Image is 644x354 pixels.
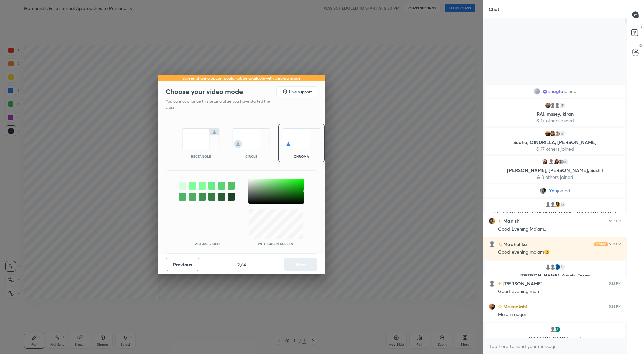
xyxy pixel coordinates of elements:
img: default.png [549,326,556,333]
img: 6b36bf34252f4efab88ad8f0eef6d6a1.jpg [554,130,561,137]
div: 8 [562,158,569,165]
p: & 17 others joined [489,146,621,152]
img: Learner_Badge_scholar_0185234fc8.svg [543,90,547,94]
div: Good Evening Ma’am.. [498,226,621,233]
p: & 8 others joined [489,174,621,180]
div: Screen sharing option would not be available with chroma mode [158,75,325,81]
span: joined [568,335,581,341]
img: default.png [545,264,551,270]
div: 5:32 PM [609,282,621,286]
img: 4dfe6ba754274e15b72158829a1d452b.32428425_3 [554,264,561,270]
img: chromaScreenIcon.c19ab0a0.svg [283,128,320,149]
h5: Live support [289,90,312,94]
p: [PERSON_NAME] [489,336,621,341]
img: default.png [548,158,555,165]
img: cbab1b4dc6bf49b2a4f6bad1028c59d9.jpg [489,218,495,224]
img: 47c34927bddc492d89ecd25025973feb.100720839_3 [554,326,561,333]
div: 5:33 PM [609,305,621,309]
img: no-rating-badge.077c3623.svg [498,282,502,286]
img: normalScreenIcon.ae25ed63.svg [182,128,220,149]
p: You cannot change this setting after you have started the class [166,98,274,110]
div: 5:32 PM [609,219,621,223]
img: 1288f40bab514685824f50a63ae96145.jpg [554,201,561,208]
button: Previous [166,258,199,271]
p: [PERSON_NAME], [PERSON_NAME], [PERSON_NAME] [489,211,621,216]
p: T [640,5,642,10]
div: 1 [559,264,566,270]
img: 94f8171498bc40b7aeef81a44ad0c67b.jpg [489,303,495,310]
img: default.png [489,241,495,248]
p: Sudha, OINDRILLA, [PERSON_NAME] [489,140,621,145]
img: default.png [554,102,561,109]
img: no-rating-badge.077c3623.svg [498,243,502,246]
div: Ma'am aagai [498,311,621,318]
img: ef76453e6f174318910db700cd3d084b.jpg [545,102,551,109]
div: Good evening mam [498,288,621,295]
p: [PERSON_NAME], [PERSON_NAME], Sushil [489,168,621,173]
img: default.png [545,201,551,208]
div: chroma [288,155,315,158]
h2: Choose your video mode [166,87,243,96]
p: G [639,43,642,48]
h4: / [240,261,243,268]
h6: Manishi [502,217,521,224]
p: Chat [483,0,505,18]
h6: [PERSON_NAME] [502,280,543,287]
img: Learner_Badge_beginner_1_8b307cf2a0.svg [498,305,502,309]
div: 17 [559,130,566,137]
img: 4d2770d6eb6a45acbaf10884fe0ef15b.jpg [557,158,564,165]
h4: 2 [237,261,240,268]
span: joined [557,188,570,193]
img: 3 [553,158,559,165]
p: D [640,24,642,29]
span: joined [563,89,577,94]
div: Good evening ma’am😀 [498,249,621,256]
p: RAI, mssey, kiran [489,111,621,117]
h4: 4 [243,261,246,268]
img: circleScreenIcon.acc0effb.svg [232,128,270,149]
h6: Meenakshi [502,303,527,310]
h6: Madhulika [502,241,527,248]
img: 3 [541,158,548,165]
div: grid [483,83,627,338]
img: default.png [549,201,556,208]
div: circle [238,155,265,158]
img: default.png [489,280,495,287]
img: iconic-light.a09c19a4.png [594,242,608,246]
img: no-rating-badge.077c3623.svg [498,219,502,223]
img: 64c480dbd59e4e6f8cdb856fa9951b72.jpg [545,130,551,137]
span: shagla [548,89,563,94]
img: default.png [549,102,556,109]
div: rectangle [187,155,214,158]
img: default.png [549,264,556,270]
img: e790fd2257ae49ebaec70e20e582d26a.jpg [540,187,546,194]
div: 10 [559,201,566,208]
span: You [549,188,557,193]
div: 17 [559,102,566,109]
img: 3 [549,130,556,137]
p: With green screen [258,242,293,245]
p: & 17 others joined [489,118,621,123]
div: 5:32 PM [609,242,621,246]
img: 70ec3681391440f2bb18d82d52f19a80.jpg [534,88,540,95]
p: Actual Video [195,242,220,245]
p: [PERSON_NAME], Archit, Farha [489,273,621,279]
